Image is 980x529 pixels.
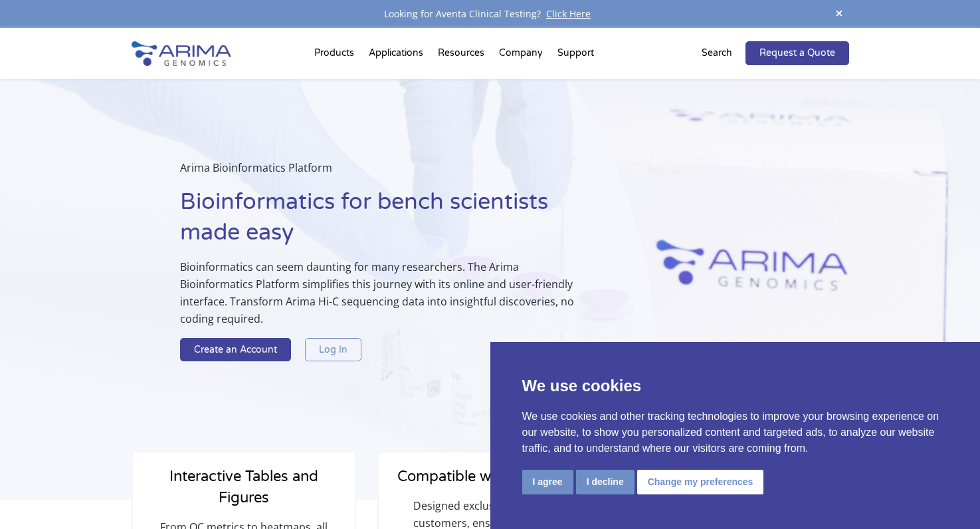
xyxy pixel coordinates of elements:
[169,468,318,506] span: Interactive Tables and Figures
[576,470,635,494] button: I decline
[702,45,732,62] p: Search
[397,468,583,485] span: Compatible with Arima Kits
[305,338,361,362] a: Log In
[522,374,949,398] p: We use cookies
[541,7,596,20] a: Click Here
[180,258,588,338] p: Bioinformatics can seem daunting for many researchers. The Arima Bioinformatics Platform simplifi...
[180,338,291,362] a: Create an Account
[180,159,588,187] p: Arima Bioinformatics Platform
[522,470,573,494] button: I agree
[180,187,588,258] h1: Bioinformatics for bench scientists made easy
[522,409,949,456] p: We use cookies and other tracking technologies to improve your browsing experience on our website...
[132,5,849,23] div: Looking for Aventa Clinical Testing?
[637,470,764,494] button: Change my preferences
[132,41,231,66] img: Arima-Genomics-logo
[745,41,849,65] a: Request a Quote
